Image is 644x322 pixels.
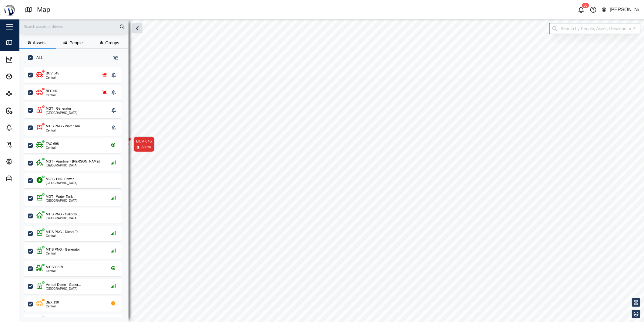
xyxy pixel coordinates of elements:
[601,5,639,14] button: [PERSON_NAME]
[23,22,125,31] input: Search assets or drivers
[46,111,77,115] div: [GEOGRAPHIC_DATA]
[16,175,33,182] div: Admin
[46,159,102,164] div: MGT - Apartment [PERSON_NAME]...
[46,212,80,217] div: MTIS PNG - Calibrati...
[69,41,83,45] span: People
[16,107,35,114] div: Reports
[46,124,83,129] div: MTIS PNG - Water Tan...
[46,247,82,252] div: MTIS PNG - Generator...
[46,300,59,305] div: BEX 130
[46,287,81,290] div: [GEOGRAPHIC_DATA]
[46,199,77,202] div: [GEOGRAPHIC_DATA]
[610,6,639,14] div: [PERSON_NAME]
[46,88,59,94] div: BFC 001
[16,39,29,46] div: Map
[46,265,63,270] div: MTIS00329
[16,90,30,97] div: Sites
[46,176,74,182] div: MGT - PNG Power
[46,217,80,220] div: [GEOGRAPHIC_DATA]
[46,164,102,167] div: [GEOGRAPHIC_DATA]
[136,138,152,144] div: BCV 645
[46,141,59,146] div: FAC 698
[46,129,83,132] div: Central
[582,3,589,8] div: 50
[105,41,119,45] span: Groups
[46,106,71,111] div: MGT - Generator
[141,144,151,150] div: Alarm
[46,71,59,76] div: BCV 645
[37,5,50,15] div: Map
[16,124,34,131] div: Alarms
[46,229,81,235] div: MTIS PNG - Diesel Ta...
[46,146,59,149] div: Central
[16,73,33,80] div: Assets
[46,76,59,79] div: Central
[33,55,43,60] label: ALL
[33,41,45,45] span: Assets
[19,19,644,322] canvas: Map
[46,282,81,287] div: Venturi Demo - Gener...
[118,136,155,152] div: Map marker
[549,23,640,34] input: Search by People, Asset, Geozone or Place
[46,235,81,238] div: Central
[3,3,16,16] img: Main Logo
[16,141,32,148] div: Tasks
[46,94,59,97] div: Central
[46,270,63,273] div: Central
[16,158,36,165] div: Settings
[16,56,42,63] div: Dashboard
[46,194,73,199] div: MGT - Water Tank
[46,252,82,255] div: Central
[46,305,59,308] div: Central
[24,65,128,317] div: grid
[46,182,77,185] div: [GEOGRAPHIC_DATA]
